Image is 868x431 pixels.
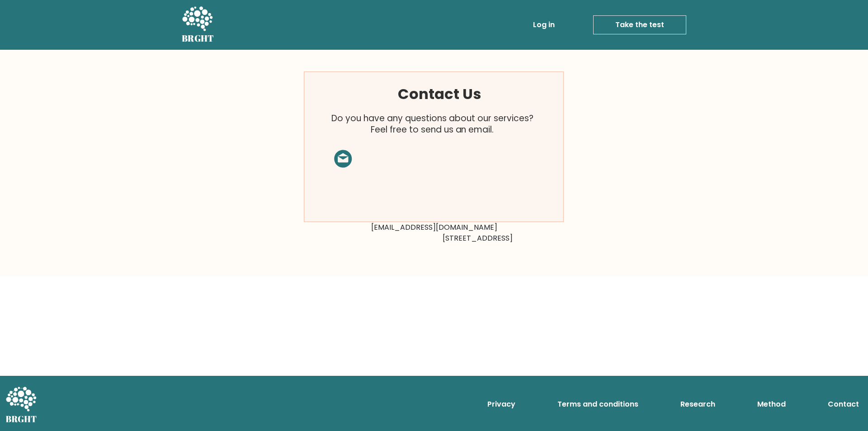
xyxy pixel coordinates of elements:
a: Contact [824,395,863,413]
tspan: Feel free to send us an email. [371,123,494,136]
tspan: [STREET_ADDRESS] [443,233,513,243]
a: BRGHT [182,4,214,46]
tspan: Contact Us [398,84,481,104]
a: Method [754,395,789,413]
div: [EMAIL_ADDRESS][DOMAIN_NAME] [298,71,570,255]
h5: BRGHT [182,33,214,44]
tspan: Do you have any questions about our services? [331,112,533,124]
a: Research [677,395,719,413]
a: Terms and conditions [554,395,642,413]
a: Privacy [484,395,519,413]
a: Take the test [593,15,686,34]
a: Log in [529,16,558,34]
